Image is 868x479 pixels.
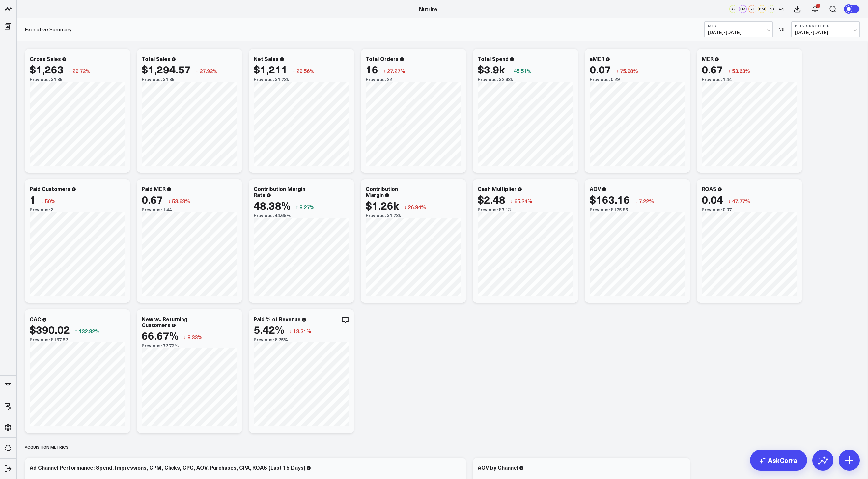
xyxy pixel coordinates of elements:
div: 0.04 [702,193,723,205]
div: Acquistion metrics [25,439,69,455]
div: DM [758,5,766,13]
span: ↓ [196,67,198,75]
div: 0.67 [702,63,723,75]
div: Previous: 1.44 [142,207,237,212]
div: AK [729,5,737,13]
div: Previous: $2.68k [478,77,573,82]
span: 75.98% [620,67,638,74]
span: ↓ [69,67,71,75]
div: Total Sales [142,55,170,62]
div: Paid MER [142,185,166,192]
span: 132.82% [79,327,100,335]
div: VS [776,27,788,31]
span: ↓ [728,197,731,205]
span: 53.63% [172,197,190,205]
div: 66.67% [142,329,179,341]
div: Previous: 22 [366,77,461,82]
div: LM [739,5,747,13]
a: Log Out [2,463,14,475]
span: 27.27% [387,67,405,74]
span: ↓ [289,327,292,335]
div: 1 [30,193,36,205]
div: Previous: 2 [30,207,125,212]
div: Previous: $1.8k [142,77,237,82]
span: ↓ [635,197,637,205]
span: 53.63% [732,67,750,74]
div: Contribution Margin [366,185,398,198]
div: ROAS [702,185,716,192]
span: ↑ [510,67,512,75]
div: Previous: 72.73% [142,343,237,348]
div: Previous: 44.69% [254,213,349,218]
span: ↓ [616,67,619,75]
span: ↑ [295,203,298,211]
div: Net Sales [254,55,279,62]
div: 16 [366,63,378,75]
a: Executive Summary [25,26,72,33]
div: YT [748,5,756,13]
div: CAC [30,315,41,323]
span: 8.33% [187,333,203,341]
span: ↓ [168,197,171,205]
div: AOV by Channel [478,464,518,471]
div: Previous: $175.85 [590,207,685,212]
div: Total Orders [366,55,399,62]
div: Paid % of Revenue [254,315,301,323]
button: MTD[DATE]-[DATE] [704,21,773,37]
span: ↓ [293,67,295,75]
div: Gross Sales [30,55,61,62]
span: + 4 [778,7,784,11]
button: Previous Period[DATE]-[DATE] [791,21,860,37]
div: ZG [768,5,775,13]
div: $1,263 [30,63,64,75]
span: 26.94% [408,203,426,211]
span: [DATE] - [DATE] [795,30,856,35]
div: New vs. Returning Customers [142,315,187,328]
div: Previous: $1.72k [254,77,349,82]
div: $390.02 [30,324,70,335]
b: Previous Period [795,24,856,28]
span: ↓ [383,67,386,75]
div: Cash Multiplier [478,185,517,192]
button: +4 [777,5,785,13]
div: Previous: 1.44 [702,77,797,82]
div: Previous: $1.73k [366,213,461,218]
b: MTD [708,24,769,28]
div: Ad Channel Performance: Spend, Impressions, CPM, Clicks, CPC, AOV, Purchases, CPA, ROAS (Last 15 ... [30,464,305,471]
div: $3.9k [478,63,505,75]
div: Total Spend [478,55,509,62]
div: Previous: $1.8k [30,77,125,82]
div: Previous: $7.13 [478,207,573,212]
div: Previous: 0.07 [702,207,797,212]
div: MER [702,55,714,62]
span: 29.56% [296,67,315,74]
div: Contribution Margin Rate [254,185,305,198]
span: 27.92% [200,67,218,74]
span: 47.77% [732,197,750,205]
div: Previous: 6.25% [254,337,349,342]
span: 8.27% [299,203,315,211]
a: AskCorral [750,450,807,471]
span: ↓ [404,203,406,211]
a: Nutrire [419,5,437,13]
div: 1 [816,4,820,8]
div: Previous: $167.52 [30,337,125,342]
span: ↓ [183,333,186,341]
div: Paid Customers [30,185,70,192]
span: [DATE] - [DATE] [708,30,769,35]
div: aMER [590,55,604,62]
span: ↓ [728,67,731,75]
div: $1,211 [254,63,288,75]
span: ↑ [75,327,77,335]
span: 45.51% [514,67,532,74]
div: $2.48 [478,193,505,205]
div: 0.67 [142,193,163,205]
span: ↓ [41,197,43,205]
div: AOV [590,185,601,192]
div: Previous: 0.29 [590,77,685,82]
div: 48.38% [254,199,291,211]
span: 65.24% [514,197,532,205]
div: 5.42% [254,324,284,335]
div: $1,294.57 [142,63,191,75]
span: 29.72% [72,67,91,74]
